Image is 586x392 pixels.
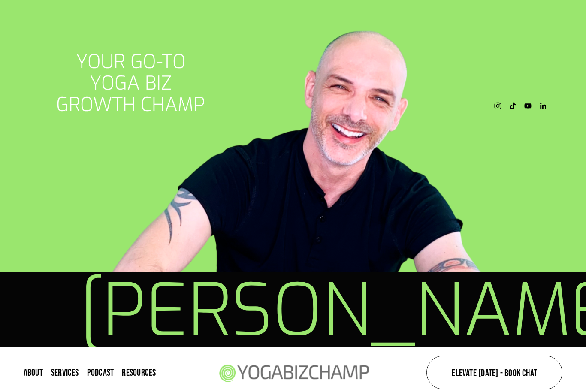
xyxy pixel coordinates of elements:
span: Resources [122,368,156,377]
span: your go-to yoga biz Growth champ [56,49,205,118]
a: YouTube [524,99,532,113]
a: Elevate [DATE] - Book Chat [426,356,562,390]
a: TikTok [509,99,517,113]
a: Instagram [494,99,501,113]
a: Podcast [87,367,114,378]
a: LinkedIn [539,99,547,113]
a: folder dropdown [122,367,156,378]
a: About [24,367,43,378]
a: Services [51,367,79,378]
